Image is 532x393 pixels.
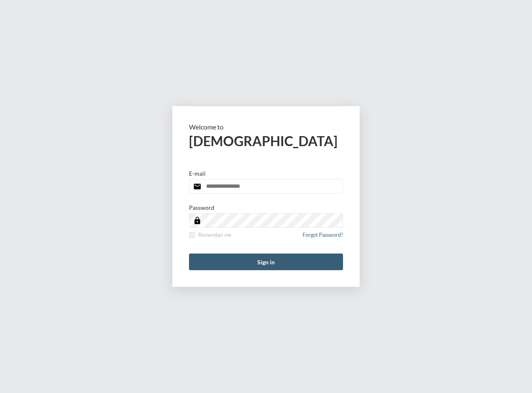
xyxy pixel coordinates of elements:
[189,204,214,211] p: Password
[189,254,343,270] button: Sign in
[189,123,343,131] p: Welcome to
[189,170,206,177] p: E-mail
[189,232,231,238] label: Remember me
[303,232,343,243] a: Forgot Password?
[189,133,343,149] h2: [DEMOGRAPHIC_DATA]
